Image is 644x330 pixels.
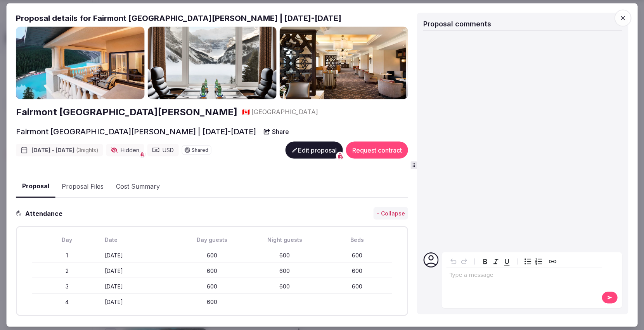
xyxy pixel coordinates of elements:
span: Shared [192,148,208,153]
div: [DATE] [105,251,174,259]
span: ( 3 night s ) [76,147,99,153]
h2: Proposal details for Fairmont [GEOGRAPHIC_DATA][PERSON_NAME] | [DATE]-[DATE] [16,13,408,24]
div: [DATE] [105,298,174,306]
span: Proposal comments [423,20,491,28]
div: 600 [322,282,392,290]
div: Night guests [250,236,319,244]
div: 600 [250,282,319,290]
div: Day guests [177,236,247,244]
button: Italic [491,256,502,267]
div: 600 [177,298,247,306]
button: Bulleted list [523,256,533,267]
div: Date [105,236,174,244]
div: Hidden [106,144,144,156]
button: Share [259,125,294,139]
div: 600 [250,251,319,259]
button: Bold [480,256,491,267]
a: Fairmont [GEOGRAPHIC_DATA][PERSON_NAME] [16,105,237,118]
div: 600 [250,267,319,274]
h2: Fairmont [GEOGRAPHIC_DATA][PERSON_NAME] | [DATE]-[DATE] [16,126,256,137]
img: Gallery photo 2 [147,27,276,99]
button: 🇨🇦 [242,108,250,116]
div: 2 [32,267,102,274]
div: 600 [322,267,392,274]
div: 4 [32,298,102,306]
div: Beds [322,236,392,244]
div: toggle group [523,256,544,267]
div: USD [147,144,178,156]
button: Numbered list [533,256,544,267]
button: Underline [502,256,512,267]
span: 🇨🇦 [242,108,250,116]
div: editable markdown [447,268,602,284]
img: Gallery photo 3 [279,27,408,99]
div: 1 [32,251,102,259]
div: 3 [32,282,102,290]
span: [DATE] - [DATE] [31,146,99,154]
button: - Collapse [374,207,408,220]
div: 600 [177,251,247,259]
div: 600 [177,282,247,290]
button: Cost Summary [110,175,166,198]
div: [DATE] [105,267,174,274]
button: Request contract [346,142,408,159]
button: Create link [547,256,558,267]
img: Gallery photo 1 [16,27,145,99]
div: 600 [177,267,247,274]
div: 600 [322,251,392,259]
div: [DATE] [105,282,174,290]
h3: Attendance [22,209,69,218]
button: Proposal Files [55,175,110,198]
button: Edit proposal [286,142,343,159]
span: [GEOGRAPHIC_DATA] [251,108,318,116]
div: Day [32,236,102,244]
button: Proposal [16,175,55,198]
